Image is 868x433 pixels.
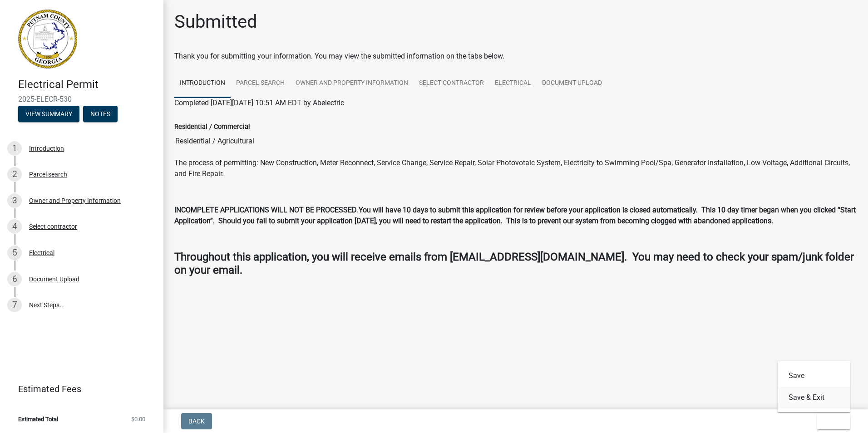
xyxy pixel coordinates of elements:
div: Parcel search [29,171,67,177]
a: Estimated Fees [7,380,149,398]
span: Back [188,418,205,425]
a: Introduction [174,69,231,98]
a: Document Upload [537,69,607,98]
span: Estimated Total [18,416,58,422]
h1: Submitted [174,11,257,33]
h4: Electrical Permit [18,78,156,91]
div: Introduction [29,145,64,152]
div: Owner and Property Information [29,197,121,204]
wm-modal-confirm: Notes [83,111,118,118]
button: Save & Exit [778,387,850,408]
div: 4 [7,219,22,234]
div: 3 [7,193,22,208]
img: Putnam County, Georgia [18,10,77,69]
strong: Throughout this application, you will receive emails from [EMAIL_ADDRESS][DOMAIN_NAME]. You may n... [174,251,854,276]
div: 1 [7,141,22,156]
button: Notes [83,106,118,122]
a: Parcel search [231,69,290,98]
div: Document Upload [29,276,79,282]
div: 5 [7,246,22,260]
span: Exit [824,418,838,425]
span: $0.00 [131,416,145,422]
p: The process of permitting: New Construction, Meter Reconnect, Service Change, Service Repair, Sol... [174,157,857,179]
div: Exit [778,361,850,412]
p: . [174,205,857,226]
div: Select contractor [29,223,77,230]
a: Select contractor [414,69,489,98]
wm-modal-confirm: Summary [18,111,79,118]
div: Thank you for submitting your information. You may view the submitted information on the tabs below. [174,51,857,62]
div: Electrical [29,250,54,256]
button: Save [778,365,850,387]
span: Completed [DATE][DATE] 10:51 AM EDT by Abelectric [174,98,344,107]
div: 2 [7,167,22,182]
span: 2025-ELECR-530 [18,95,145,103]
strong: You will have 10 days to submit this application for review before your application is closed aut... [174,206,856,225]
a: Electrical [489,69,537,98]
div: 7 [7,298,22,312]
button: View Summary [18,106,79,122]
div: 6 [7,272,22,286]
button: Back [181,413,212,429]
a: Owner and Property Information [290,69,414,98]
label: Residential / Commercial [174,124,250,130]
strong: INCOMPLETE APPLICATIONS WILL NOT BE PROCESSED [174,206,357,214]
button: Exit [817,413,850,429]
